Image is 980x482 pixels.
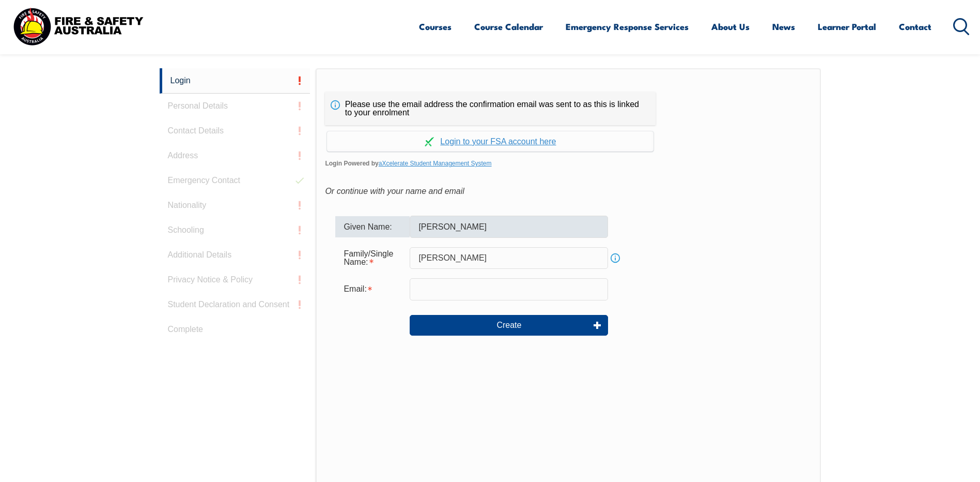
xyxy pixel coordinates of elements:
[566,13,689,40] a: Emergency Response Services
[325,92,656,125] div: Please use the email address the confirmation email was sent to as this is linked to your enrolment
[335,279,410,299] div: Email is required.
[335,216,410,237] div: Given Name:
[899,13,931,40] a: Contact
[325,156,811,171] span: Login Powered by
[335,244,410,272] div: Family/Single Name is required.
[711,13,750,40] a: About Us
[419,13,452,40] a: Courses
[160,68,310,94] a: Login
[818,13,876,40] a: Learner Portal
[379,160,492,167] a: aXcelerate Student Management System
[608,251,623,265] a: Info
[325,184,811,199] div: Or continue with your name and email
[425,137,434,146] img: Log in withaxcelerate
[772,13,795,40] a: News
[410,315,608,336] button: Create
[474,13,543,40] a: Course Calendar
